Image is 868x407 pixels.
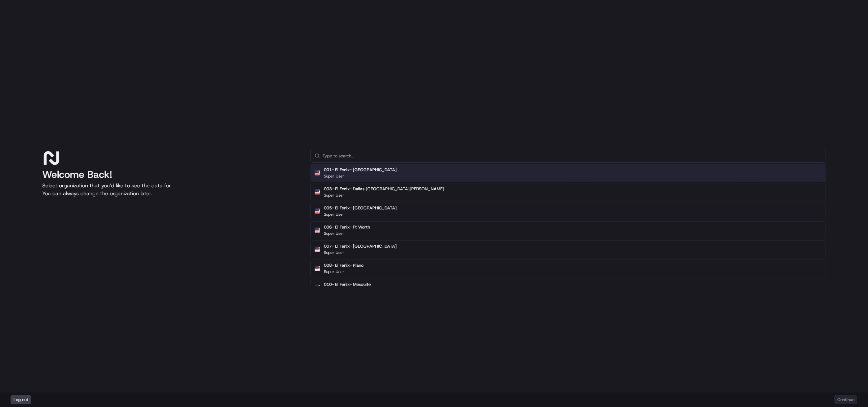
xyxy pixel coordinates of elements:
h1: Welcome Back! [42,169,300,180]
h2: 006- El Fenix- Ft Worth [324,224,370,230]
p: Super User [324,269,344,274]
p: Super User [324,250,344,255]
p: Super User [324,231,344,236]
img: Flag of us [315,228,320,233]
img: Flag of us [315,247,320,252]
img: Flag of us [315,189,320,195]
input: Type to search... [323,149,821,162]
p: Super User [324,193,344,198]
p: Super User [324,212,344,217]
img: Flag of us [315,285,320,290]
h2: 005- El Fenix- [GEOGRAPHIC_DATA] [324,205,397,211]
p: Select organization that you’d like to see the data for. You can always change the organization l... [42,182,300,198]
h2: 010- El Fenix- Mesquite [324,282,371,287]
h2: 001- El Fenix- [GEOGRAPHIC_DATA] [324,167,397,173]
h2: 003- El Fenix- Dallas [GEOGRAPHIC_DATA][PERSON_NAME] [324,186,444,192]
button: Log out [11,395,31,404]
p: Super User [324,174,344,179]
img: Flag of us [315,266,320,271]
h2: 007- El Fenix- [GEOGRAPHIC_DATA] [324,243,397,249]
img: Flag of us [315,208,320,214]
h2: 008- El Fenix- Plano [324,262,363,268]
img: Flag of us [315,170,320,176]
